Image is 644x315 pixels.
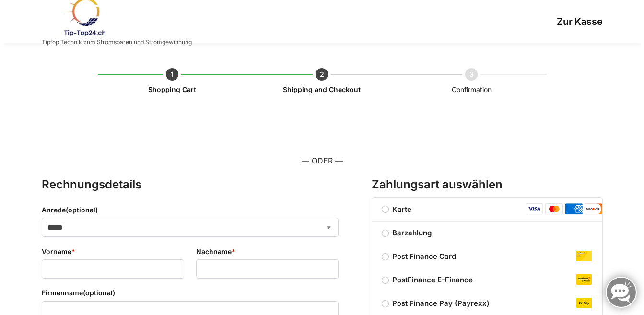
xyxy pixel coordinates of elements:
img: amex [565,203,583,215]
a: Shopping Cart [148,85,196,93]
label: Karte [372,205,422,214]
span: Confirmation [452,85,492,93]
label: PostFinance E-Finance [372,274,602,286]
p: — ODER — [42,155,603,167]
label: Anrede [42,205,339,215]
label: Post Finance Pay (Payrexx) [372,298,602,309]
img: visa [526,203,543,215]
h1: Zur Kasse [192,16,603,27]
img: post-finance-pay [576,298,592,308]
img: discover [585,203,602,215]
form: Kasse [42,111,603,176]
label: Barzahlung [372,227,602,239]
p: Tiptop Technik zum Stromsparen und Stromgewinnung [42,39,192,45]
img: post-finance-card [576,251,592,261]
label: Post Finance Card [372,251,602,262]
h3: Rechnungsdetails [42,176,339,193]
h3: Zahlungsart auswählen [372,176,603,193]
label: Nachname [196,246,339,257]
iframe: Sicherer Rahmen für schnelle Bezahlvorgänge [40,118,605,145]
img: post-finance-e-finance [576,274,592,284]
label: Vorname [42,246,184,257]
img: mastercard [545,203,563,215]
span: (optional) [66,206,98,214]
span: (optional) [83,289,115,297]
label: Firmenname [42,288,339,298]
a: Shipping and Checkout [283,85,361,93]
